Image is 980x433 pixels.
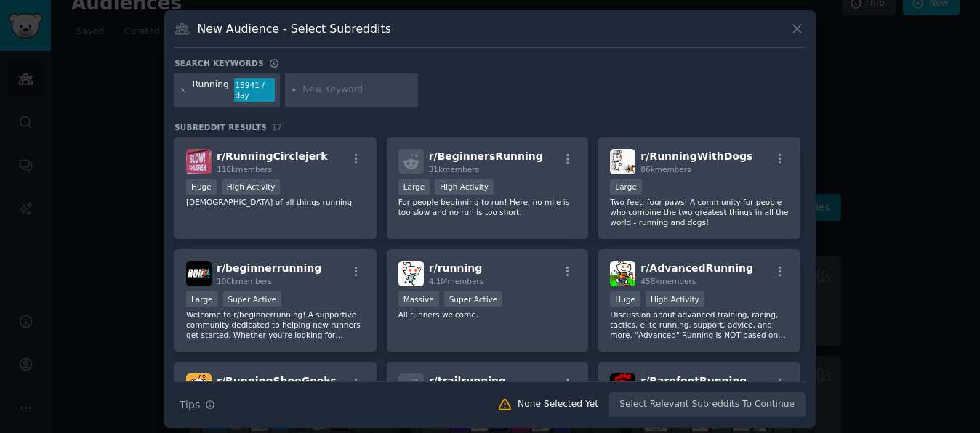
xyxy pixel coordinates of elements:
img: AdvancedRunning [610,261,635,286]
span: 4.1M members [429,277,484,286]
span: 118k members [217,165,272,174]
span: r/ RunningShoeGeeks [217,375,337,387]
span: 86k members [640,165,691,174]
div: High Activity [646,291,704,307]
span: 17 [272,123,282,131]
span: 31k members [429,165,479,174]
span: r/ RunningCirclejerk [217,150,328,162]
p: Discussion about advanced training, racing, tactics, elite running, support, advice, and more. "A... [610,309,789,340]
div: Running [193,78,229,102]
p: [DEMOGRAPHIC_DATA] of all things running [186,197,365,207]
span: r/ AdvancedRunning [640,262,753,274]
div: 15941 / day [234,78,275,102]
img: RunningWithDogs [610,149,635,174]
p: All runners welcome. [398,309,577,320]
h3: New Audience - Select Subreddits [198,21,391,36]
button: Tips [174,392,220,418]
img: running [398,261,424,286]
img: RunningShoeGeeks [186,373,212,399]
img: BarefootRunning [610,373,635,399]
div: Huge [610,291,640,307]
div: Large [186,291,218,307]
input: New Keyword [302,84,413,97]
div: High Activity [435,179,494,195]
span: 458k members [640,277,696,286]
div: None Selected Yet [518,398,598,411]
h3: Search keywords [174,58,264,68]
span: Tips [180,397,200,413]
p: For people beginning to run! Here, no mile is too slow and no run is too short. [398,197,577,217]
span: r/ BarefootRunning [640,375,747,387]
div: Large [610,179,642,195]
p: Welcome to r/beginnerrunning! A supportive community dedicated to helping new runners get started... [186,309,365,340]
span: r/ beginnerrunning [217,262,321,274]
p: Two feet, four paws! A community for people who combine the two greatest things in all the world ... [610,197,789,227]
img: RunningCirclejerk [186,149,212,174]
div: High Activity [222,179,281,195]
span: r/ RunningWithDogs [640,150,752,162]
div: Huge [186,179,217,195]
span: Subreddit Results [174,122,267,132]
span: r/ running [429,262,483,274]
div: Super Active [223,291,282,307]
span: r/ trailrunning [429,375,506,387]
div: Super Active [444,291,503,307]
span: 100k members [217,277,272,286]
div: Massive [398,291,439,307]
div: Large [398,179,430,195]
span: r/ BeginnersRunning [429,150,543,162]
img: beginnerrunning [186,261,212,286]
